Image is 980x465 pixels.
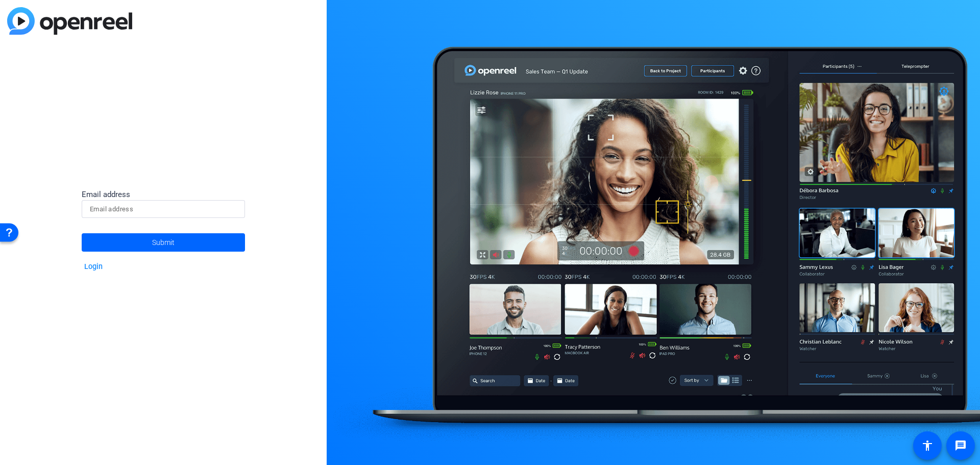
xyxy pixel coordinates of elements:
[921,439,934,452] mat-icon: accessibility
[954,439,967,452] mat-icon: message
[7,7,132,35] img: blue-gradient.svg
[82,233,245,252] button: Submit
[90,203,237,215] input: Email address
[84,262,103,271] a: Login
[82,190,130,199] span: Email address
[152,230,175,255] span: Submit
